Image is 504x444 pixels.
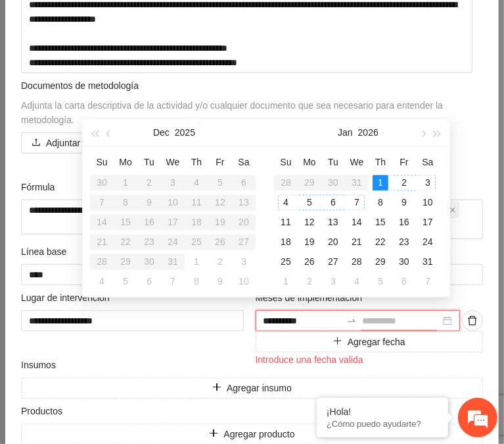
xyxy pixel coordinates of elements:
[348,335,405,349] span: Agregar fecha
[274,252,298,272] td: 2026-01-25
[449,207,456,213] span: close
[185,252,208,272] td: 2026-01-01
[345,213,369,233] td: 2026-01-14
[21,100,443,125] span: Adjunta la carta descriptiva de la actividad y/o cualquier documento que sea necesario para enten...
[232,272,256,292] td: 2026-01-10
[346,316,357,326] span: to
[298,252,321,272] td: 2026-01-26
[420,175,436,191] div: 3
[137,272,161,292] td: 2026-01-06
[346,316,357,326] span: swap-right
[278,215,294,231] div: 11
[369,252,392,272] td: 2026-01-29
[278,235,294,250] div: 18
[349,254,365,270] div: 28
[369,152,392,173] th: Th
[420,215,436,231] div: 17
[302,195,317,211] div: 5
[325,215,341,231] div: 13
[369,213,392,233] td: 2026-01-15
[416,213,440,233] td: 2026-01-17
[278,274,294,290] div: 1
[416,233,440,252] td: 2026-01-24
[175,120,195,146] button: 2025
[137,152,161,173] th: Tu
[274,193,298,213] td: 2026-01-04
[189,254,204,270] div: 1
[321,152,345,173] th: Tu
[232,152,256,173] th: Sa
[298,193,321,213] td: 2026-01-05
[236,274,252,290] div: 10
[21,291,114,305] span: Lugar de intervención
[256,331,484,352] button: plusAgregar fecha
[396,235,412,250] div: 23
[274,213,298,233] td: 2026-01-11
[392,152,416,173] th: Fr
[274,152,298,173] th: Su
[274,233,298,252] td: 2026-01-18
[232,252,256,272] td: 2026-01-03
[327,406,438,417] div: ¡Hola!
[373,274,388,290] div: 5
[208,272,232,292] td: 2026-01-09
[298,213,321,233] td: 2026-01-12
[223,427,294,441] span: Agregar producto
[416,252,440,272] td: 2026-01-31
[321,233,345,252] td: 2026-01-20
[21,244,72,259] span: Línea base
[21,138,145,148] span: uploadAdjuntar Documentos
[463,316,482,326] span: delete
[321,272,345,292] td: 2026-02-03
[21,404,68,418] span: Productos
[349,274,365,290] div: 4
[165,274,181,290] div: 7
[462,310,483,331] button: delete
[321,193,345,213] td: 2026-01-06
[189,274,204,290] div: 8
[349,235,365,250] div: 21
[416,173,440,193] td: 2026-01-03
[302,215,317,231] div: 12
[21,358,61,372] span: Insumos
[373,235,388,250] div: 22
[46,136,135,150] span: Adjuntar Documentos
[208,152,232,173] th: Fr
[338,120,353,146] button: Jan
[227,381,292,395] span: Agregar insumo
[298,152,321,173] th: Mo
[373,195,388,211] div: 8
[345,252,369,272] td: 2026-01-28
[392,173,416,193] td: 2026-01-02
[396,215,412,231] div: 16
[420,254,436,270] div: 31
[209,429,218,439] span: plus
[90,152,114,173] th: Su
[21,180,60,194] span: Fórmula
[114,272,137,292] td: 2026-01-05
[369,272,392,292] td: 2026-02-05
[302,235,317,250] div: 19
[212,274,228,290] div: 9
[358,120,378,146] button: 2026
[216,7,247,38] div: Minimizar ventana de chat en vivo
[392,272,416,292] td: 2026-02-06
[396,175,412,191] div: 2
[325,195,341,211] div: 6
[420,274,436,290] div: 7
[396,254,412,270] div: 30
[392,233,416,252] td: 2026-01-23
[302,254,317,270] div: 26
[298,233,321,252] td: 2026-01-19
[333,337,342,347] span: plus
[369,193,392,213] td: 2026-01-08
[369,233,392,252] td: 2026-01-22
[298,272,321,292] td: 2026-02-02
[32,138,41,148] span: upload
[373,175,388,191] div: 1
[161,152,185,173] th: We
[153,120,170,146] button: Dec
[325,274,341,290] div: 3
[321,252,345,272] td: 2026-01-27
[114,152,137,173] th: Mo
